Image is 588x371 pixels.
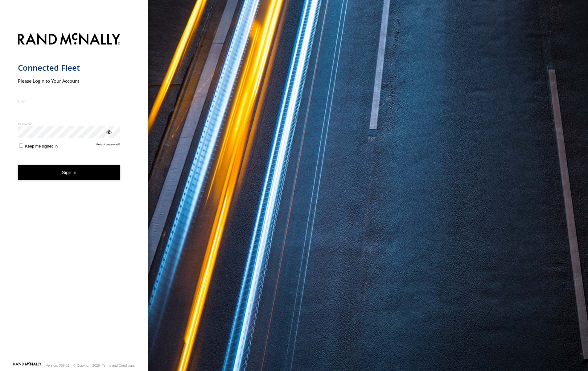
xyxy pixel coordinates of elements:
label: Email [18,99,121,103]
h1: Connected Fleet [18,63,121,73]
form: main [18,29,130,362]
img: Rand McNally [18,32,121,48]
a: Forgot password? [97,143,121,148]
button: Sign in [18,165,121,180]
h2: Please Login to Your Account [18,78,121,84]
span: Keep me signed in [25,144,58,148]
a: Terms and Conditions [102,364,135,367]
div: ViewPassword [105,128,112,135]
div: Version: 308.01 [46,364,69,367]
input: Keep me signed in [19,144,23,148]
a: Visit our Website [13,362,42,369]
label: Password [18,122,121,126]
div: © Copyright 2025 - [73,364,135,367]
